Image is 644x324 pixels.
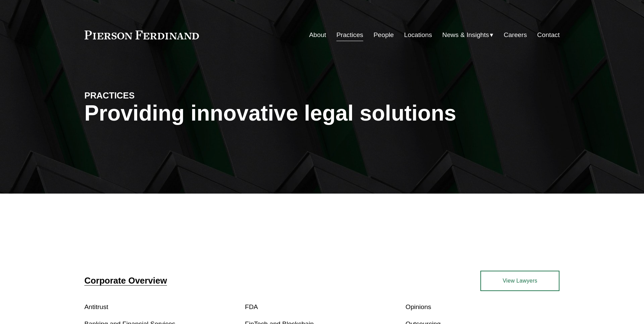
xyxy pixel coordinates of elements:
a: Practices [336,29,363,41]
a: Corporate Overview [85,276,167,285]
a: Locations [404,29,432,41]
span: News & Insights [442,29,489,41]
a: folder dropdown [442,29,494,41]
h4: PRACTICES [85,90,203,101]
a: About [309,29,326,41]
a: FDA [245,303,258,310]
a: People [373,29,394,41]
a: View Lawyers [480,271,559,291]
a: Careers [504,29,527,41]
a: Opinions [405,303,431,310]
h1: Providing innovative legal solutions [85,101,560,126]
a: Contact [537,29,559,41]
a: Antitrust [85,303,108,310]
